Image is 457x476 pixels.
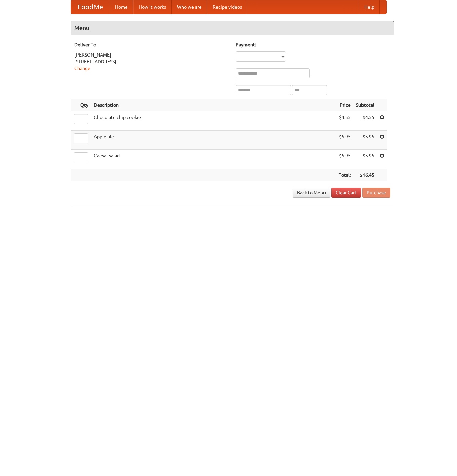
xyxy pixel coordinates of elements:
[353,99,377,111] th: Subtotal
[71,21,394,35] h4: Menu
[359,0,380,14] a: Help
[336,169,353,181] th: Total:
[331,188,361,198] a: Clear Cart
[74,66,90,71] a: Change
[110,0,133,14] a: Home
[74,58,229,65] div: [STREET_ADDRESS]
[91,131,336,150] td: Apple pie
[336,99,353,111] th: Price
[336,131,353,150] td: $5.95
[91,111,336,131] td: Chocolate chip cookie
[353,111,377,131] td: $4.55
[362,188,390,198] button: Purchase
[353,131,377,150] td: $5.95
[293,188,330,198] a: Back to Menu
[353,169,377,181] th: $16.45
[91,150,336,169] td: Caesar salad
[207,0,247,14] a: Recipe videos
[74,41,229,48] h5: Deliver To:
[71,99,91,111] th: Qty
[71,0,110,14] a: FoodMe
[172,0,207,14] a: Who we are
[336,111,353,131] td: $4.55
[91,99,336,111] th: Description
[236,41,390,48] h5: Payment:
[336,150,353,169] td: $5.95
[74,51,229,58] div: [PERSON_NAME]
[353,150,377,169] td: $5.95
[133,0,172,14] a: How it works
